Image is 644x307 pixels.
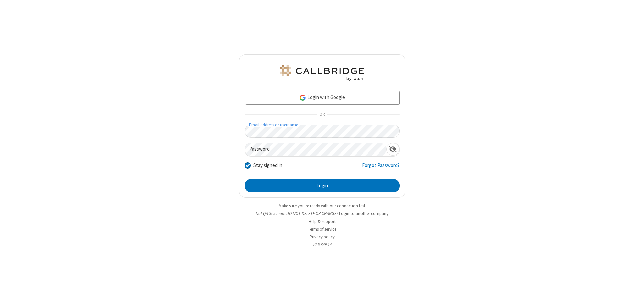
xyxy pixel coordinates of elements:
li: Not QA Selenium DO NOT DELETE OR CHANGE? [239,210,405,217]
input: Email address or username [245,125,400,138]
a: Terms of service [308,226,336,232]
a: Make sure you're ready with our connection test [279,203,365,209]
a: Forgot Password? [362,162,400,174]
button: Login to another company [339,210,388,217]
li: v2.6.349.14 [239,241,405,248]
a: Login with Google [245,91,400,104]
div: Show password [386,143,399,156]
img: QA Selenium DO NOT DELETE OR CHANGE [278,65,366,81]
a: Help & support [309,219,336,224]
a: Privacy policy [310,234,335,240]
button: Login [245,179,400,192]
img: google-icon.png [299,94,306,101]
input: Password [245,143,386,156]
span: OR [317,110,327,119]
label: Stay signed in [253,162,282,169]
